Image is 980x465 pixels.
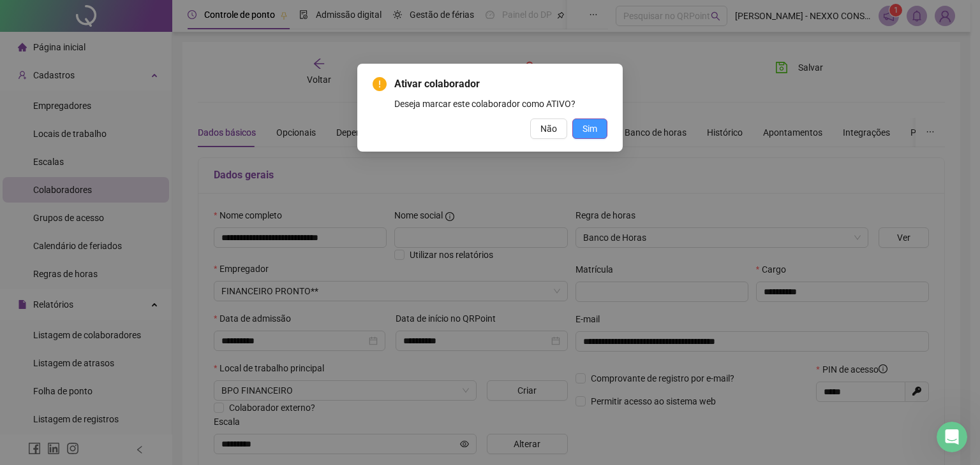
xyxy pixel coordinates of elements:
[540,122,557,136] span: Não
[373,77,387,91] span: exclamation-circle
[583,122,597,136] span: Sim
[937,422,967,452] iframe: Intercom live chat
[394,76,607,92] span: Ativar colaborador
[572,118,607,139] button: Sim
[394,97,607,111] div: Deseja marcar este colaborador como ATIVO?
[530,118,567,139] button: Não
